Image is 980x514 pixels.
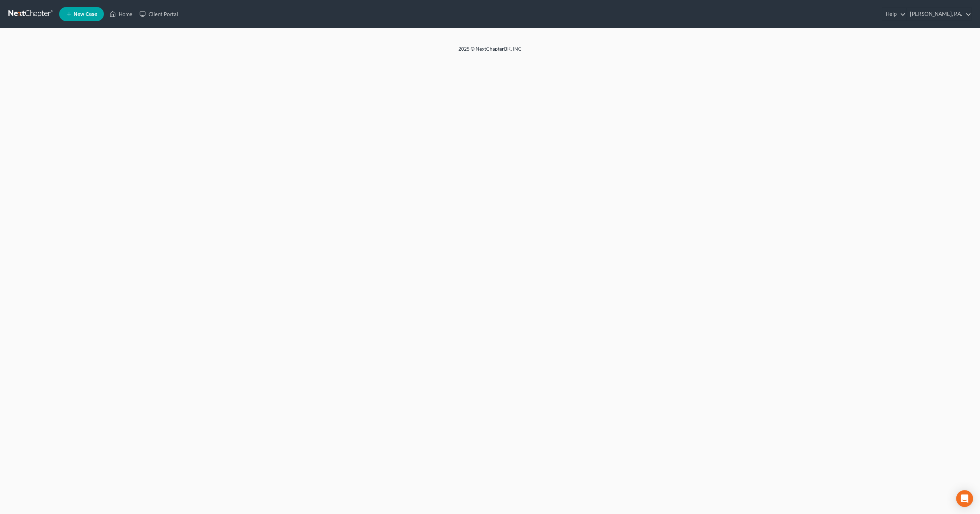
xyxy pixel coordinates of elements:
div: Open Intercom Messenger [956,490,973,507]
new-legal-case-button: New Case [59,7,104,21]
a: Help [882,8,906,20]
a: Home [106,8,136,20]
div: 2025 © NextChapterBK, INC [289,45,691,58]
a: [PERSON_NAME], P.A. [906,8,971,20]
a: Client Portal [136,8,182,20]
